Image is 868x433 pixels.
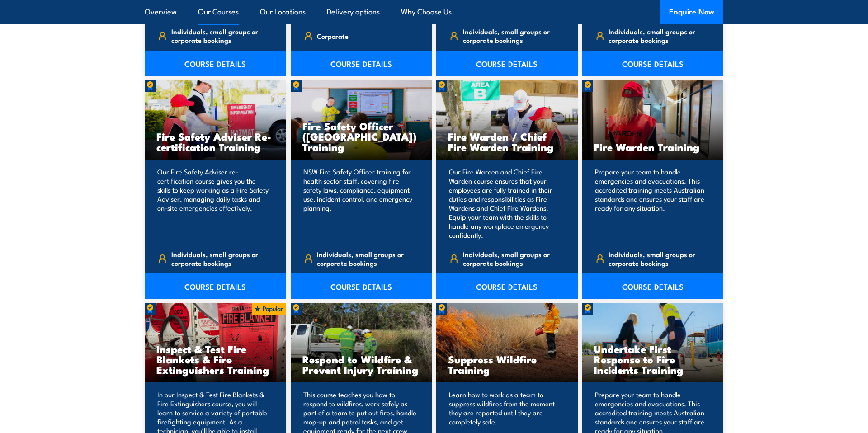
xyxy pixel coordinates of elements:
[609,250,708,267] span: Individuals, small groups or corporate bookings
[302,121,420,152] h3: Fire Safety Officer ([GEOGRAPHIC_DATA]) Training
[317,29,349,43] span: Corporate
[171,250,271,267] span: Individuals, small groups or corporate bookings
[302,354,420,375] h3: Respond to Wildfire & Prevent Injury Training
[449,167,562,240] p: Our Fire Warden and Chief Fire Warden course ensures that your employees are fully trained in the...
[448,131,566,152] h3: Fire Warden / Chief Fire Warden Training
[171,27,271,44] span: Individuals, small groups or corporate bookings
[436,273,578,299] a: COURSE DETAILS
[303,167,417,240] p: NSW Fire Safety Officer training for health sector staff, covering fire safety laws, compliance, ...
[582,51,724,76] a: COURSE DETAILS
[594,141,712,152] h3: Fire Warden Training
[436,51,578,76] a: COURSE DETAILS
[463,250,562,267] span: Individuals, small groups or corporate bookings
[609,27,708,44] span: Individuals, small groups or corporate bookings
[157,167,271,240] p: Our Fire Safety Adviser re-certification course gives you the skills to keep working as a Fire Sa...
[317,250,416,267] span: Individuals, small groups or corporate bookings
[463,27,562,44] span: Individuals, small groups or corporate bookings
[145,273,286,299] a: COURSE DETAILS
[448,354,566,375] h3: Suppress Wildfire Training
[156,131,274,152] h3: Fire Safety Adviser Re-certification Training
[145,51,286,76] a: COURSE DETAILS
[291,273,432,299] a: COURSE DETAILS
[582,273,724,299] a: COURSE DETAILS
[595,167,708,240] p: Prepare your team to handle emergencies and evacuations. This accredited training meets Australia...
[156,344,274,375] h3: Inspect & Test Fire Blankets & Fire Extinguishers Training
[594,344,712,375] h3: Undertake First Response to Fire Incidents Training
[291,51,432,76] a: COURSE DETAILS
